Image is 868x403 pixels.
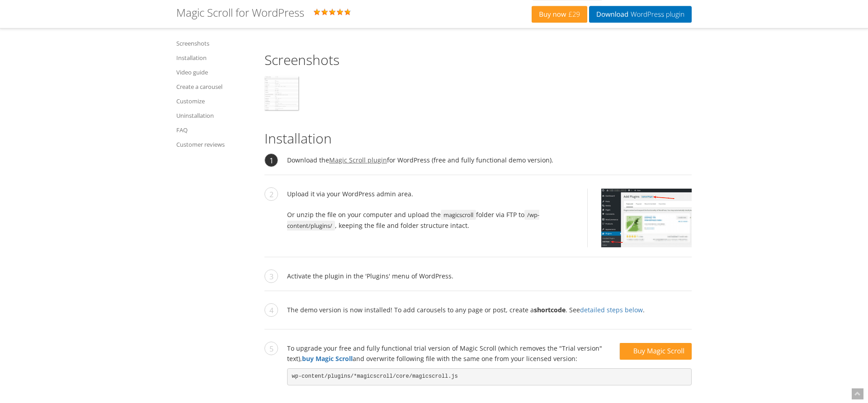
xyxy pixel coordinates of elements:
h2: Screenshots [264,52,692,67]
img: Magic Scroll plugin for WordPress admin configuration page [264,76,298,111]
span: WordPress plugin [628,11,684,18]
img: Upload Magic Scroll plugin for WordPress in WordPress admin area [601,189,692,247]
li: Activate the plugin in the 'Plugins' menu of WordPress. [264,271,692,291]
a: buy Magic Scroll [302,354,353,363]
span: £29 [566,11,580,18]
a: Buy now£29 [532,6,587,23]
li: Upload it via your WordPress admin area. Or unzip the file on your computer and upload the folder... [264,189,692,257]
pre: wp-content/plugins/*magicscroll/core/magicscroll.js [287,368,692,385]
strong: shortcode [534,306,566,314]
a: Magic Scroll plugin [329,156,387,164]
a: Upload Magic Scroll plugin for WordPress in WordPress admin area [587,189,692,247]
a: Magic Scroll plugin for WordPress admin configuration page [264,76,298,110]
a: Buy Magic Scroll [619,343,692,360]
li: To upgrade your free and fully functional trial version of Magic Scroll (which removes the "Trial... [264,343,692,399]
a: DownloadWordPress plugin [589,6,692,23]
span: magicscroll [441,210,476,220]
h1: Magic Scroll for WordPress [176,7,304,19]
p: The demo version is now installed! To add carousels to any page or post, create a . See . [287,305,692,315]
li: Download the for WordPress (free and fully functional demo version). [264,155,692,175]
span: /wp-content/plugins/ [287,210,539,231]
a: detailed steps below [580,306,643,314]
div: Rating: 5.0 ( ) [176,7,532,21]
h2: Installation [264,131,692,146]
